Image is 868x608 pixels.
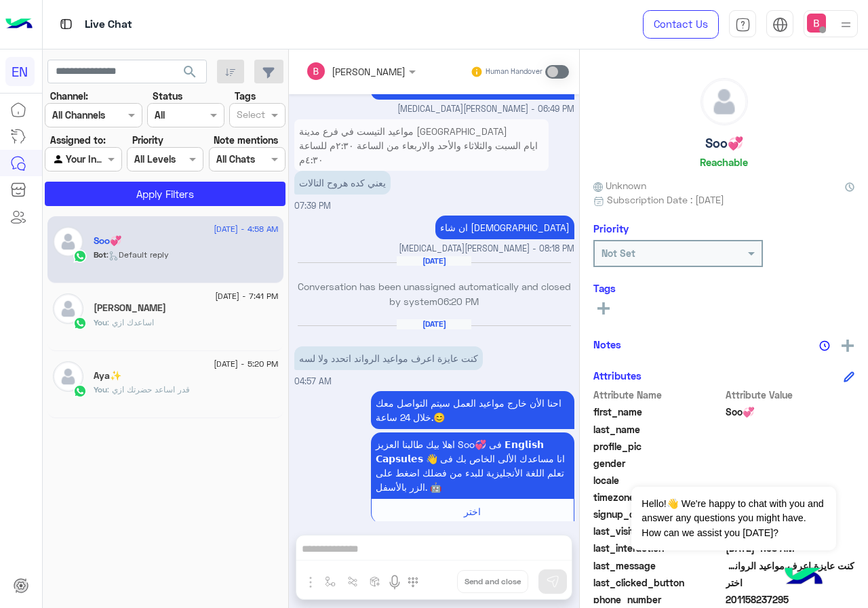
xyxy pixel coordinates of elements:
label: Channel: [50,89,88,103]
span: Attribute Name [593,388,723,402]
span: اختر [726,575,855,590]
h6: [DATE] [397,319,471,329]
span: Subscription Date : [DATE] [607,192,724,207]
span: 06:20 PM [437,296,479,307]
span: Unknown [593,178,646,192]
span: locale [593,473,723,487]
span: last_interaction [593,541,723,555]
p: 17/8/2025, 4:57 AM [294,346,483,370]
button: Apply Filters [45,182,285,206]
div: Select [235,107,265,125]
span: كنت عايزة اعرف مواعيد الرواند اتحدد ولا لسه [726,559,855,573]
span: last_clicked_button [593,575,723,590]
h5: Soo💞 [705,136,743,151]
p: 17/8/2025, 4:57 AM [371,391,574,429]
h6: [DATE] [397,256,471,266]
span: phone_number [593,592,723,607]
span: search [182,64,198,80]
label: Note mentions [214,133,278,147]
p: 2/8/2025, 8:18 PM [435,216,574,239]
h5: Salma Ibraheem [94,302,166,314]
img: profile [837,16,854,33]
span: Attribute Value [726,388,855,402]
h6: Priority [593,222,629,235]
img: Logo [5,10,33,39]
h5: Aya✨ [94,370,121,382]
h6: Tags [593,282,854,294]
p: 2/8/2025, 7:39 PM [294,171,391,195]
p: 17/8/2025, 4:57 AM [371,432,574,499]
span: Hello!👋 We're happy to chat with you and answer any questions you might have. How can we assist y... [631,487,835,550]
span: اساعدك ازي [107,317,154,327]
label: Status [153,89,182,103]
img: hulul-logo.png [780,554,827,601]
span: You [94,317,107,327]
span: اختر [464,506,481,517]
a: Contact Us [643,10,719,39]
span: [MEDICAL_DATA][PERSON_NAME] - 06:49 PM [397,103,574,116]
div: EN [5,57,35,86]
span: 201158237295 [726,592,855,607]
img: add [842,340,854,352]
img: defaultAdmin.png [53,361,83,392]
img: WhatsApp [73,384,87,398]
small: Human Handover [486,66,542,77]
span: last_name [593,422,723,437]
span: Bot [94,249,106,260]
p: 2/8/2025, 7:39 PM [294,119,549,171]
span: : Default reply [106,249,169,260]
img: defaultAdmin.png [53,226,83,257]
p: Live Chat [85,16,132,34]
span: [DATE] - 7:41 PM [215,290,278,302]
span: gender [593,456,723,470]
span: timezone [593,490,723,504]
a: tab [729,10,756,39]
img: notes [819,340,830,351]
img: tab [58,16,75,33]
span: You [94,384,107,394]
label: Assigned to: [50,133,106,147]
span: [DATE] - 5:20 PM [214,358,278,370]
span: Soo💞 [726,405,855,419]
img: WhatsApp [73,249,87,263]
span: first_name [593,405,723,419]
span: signup_date [593,507,723,521]
img: tab [772,17,788,33]
img: WhatsApp [73,317,87,330]
span: قدر اساعد حضرتك ازي [107,384,190,394]
span: [DATE] - 4:58 AM [214,223,278,235]
span: last_message [593,559,723,573]
span: 04:57 AM [294,376,332,386]
p: Conversation has been unassigned automatically and closed by system [294,279,574,308]
img: defaultAdmin.png [53,293,83,324]
h6: Notes [593,338,621,350]
span: last_visited_flow [593,524,723,538]
h5: Soo💞 [94,235,121,247]
img: defaultAdmin.png [701,79,747,125]
img: tab [735,17,751,33]
h6: Attributes [593,369,642,382]
img: userImage [807,14,826,33]
span: profile_pic [593,439,723,453]
button: Send and close [457,570,528,593]
span: [MEDICAL_DATA][PERSON_NAME] - 08:18 PM [399,243,574,256]
button: search [174,60,207,89]
h6: Reachable [700,156,748,168]
span: 07:39 PM [294,201,331,211]
label: Priority [132,133,163,147]
label: Tags [235,89,256,103]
